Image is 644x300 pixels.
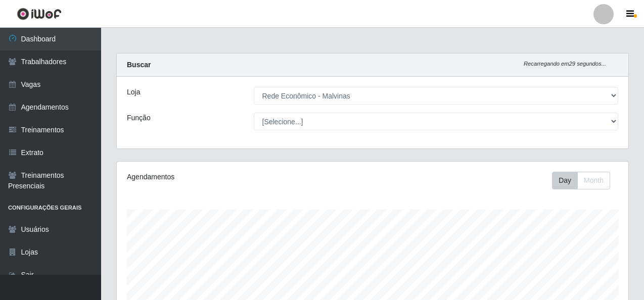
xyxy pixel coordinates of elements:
button: Day [552,172,578,189]
div: Agendamentos [127,172,323,182]
strong: Buscar [127,61,151,69]
div: Toolbar with button groups [552,172,618,189]
img: CoreUI Logo [17,8,62,20]
label: Função [127,113,151,123]
button: Month [577,172,610,189]
label: Loja [127,87,140,97]
i: Recarregando em 29 segundos... [524,61,606,67]
div: First group [552,172,610,189]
